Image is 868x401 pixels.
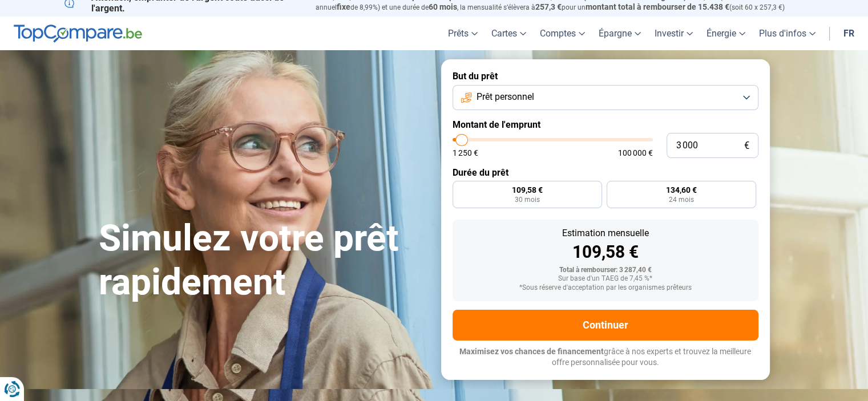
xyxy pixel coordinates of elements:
[648,17,700,50] a: Investir
[477,91,534,103] span: Prêt personnel
[453,85,758,110] button: Prêt personnel
[453,167,758,178] label: Durée du prêt
[459,347,604,356] span: Maximisez vos chances de financement
[453,346,758,368] p: grâce à nos experts et trouvez la meilleure offre personnalisée pour vous.
[512,186,543,194] span: 109,58 €
[99,217,427,305] h1: Simulez votre prêt rapidement
[592,17,648,50] a: Épargne
[700,17,752,50] a: Énergie
[515,196,540,203] span: 30 mois
[441,17,485,50] a: Prêts
[462,229,749,238] div: Estimation mensuelle
[618,149,653,157] span: 100 000 €
[337,2,350,11] span: fixe
[453,310,758,341] button: Continuer
[669,196,694,203] span: 24 mois
[453,149,478,157] span: 1 250 €
[485,17,533,50] a: Cartes
[744,141,749,151] span: €
[535,2,562,11] span: 257,3 €
[462,244,749,261] div: 109,58 €
[462,284,749,292] div: *Sous réserve d'acceptation par les organismes prêteurs
[453,119,758,130] label: Montant de l'emprunt
[462,266,749,274] div: Total à rembourser: 3 287,40 €
[586,2,729,11] span: montant total à rembourser de 15.438 €
[462,275,749,283] div: Sur base d'un TAEG de 7,45 %*
[429,2,457,11] span: 60 mois
[752,17,822,50] a: Plus d'infos
[14,25,142,43] img: TopCompare
[533,17,592,50] a: Comptes
[453,71,758,82] label: But du prêt
[666,186,697,194] span: 134,60 €
[837,17,861,50] a: fr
